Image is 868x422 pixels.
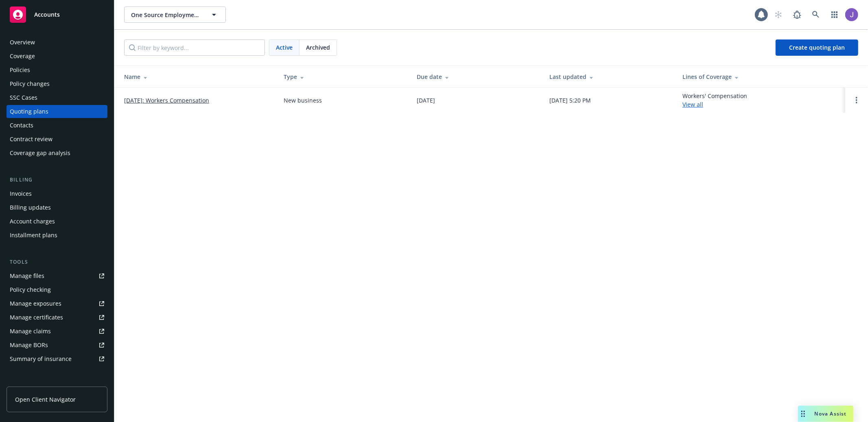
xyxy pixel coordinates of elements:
a: Manage claims [7,325,107,338]
div: Contract review [10,133,52,146]
div: Policy changes [10,77,50,90]
span: Create quoting plan [789,44,845,51]
div: Policies [10,63,30,77]
a: Accounts [7,3,107,26]
div: Policy checking [10,283,51,296]
a: Manage BORs [7,339,107,352]
div: Installment plans [10,229,57,242]
div: Manage claims [10,325,51,338]
div: Contacts [10,119,33,132]
div: Tools [7,258,107,266]
a: SSC Cases [7,91,107,104]
span: Nova Assist [815,410,847,417]
span: One Source Employment Solutions, LLC [131,11,201,19]
a: Switch app [826,7,843,23]
a: Summary of insurance [7,352,107,365]
a: View all [682,101,703,108]
a: Coverage gap analysis [7,146,107,160]
a: Coverage [7,50,107,63]
div: Account charges [10,215,55,228]
img: photo [845,8,858,21]
div: New business [284,96,322,105]
a: Contract review [7,133,107,146]
a: Policy checking [7,283,107,296]
a: Open options [852,95,861,105]
div: Lines of Coverage [682,72,839,81]
a: Invoices [7,187,107,200]
a: Billing updates [7,201,107,214]
a: Policies [7,63,107,77]
div: Coverage gap analysis [10,146,70,160]
a: Account charges [7,215,107,228]
div: Manage BORs [10,339,48,352]
span: Active [276,43,293,52]
div: Type [284,72,404,81]
span: Archived [306,43,330,52]
div: [DATE] 5:20 PM [549,96,591,105]
div: Coverage [10,50,35,63]
a: Policy changes [7,77,107,90]
div: Quoting plans [10,105,48,118]
div: Workers' Compensation [682,92,747,109]
a: Create quoting plan [776,39,858,56]
div: Due date [417,72,537,81]
div: Invoices [10,187,32,200]
div: Billing [7,176,107,184]
a: Contacts [7,119,107,132]
a: Search [808,7,824,23]
a: Manage files [7,269,107,282]
a: Manage exposures [7,297,107,310]
a: Manage certificates [7,311,107,324]
div: Billing updates [10,201,51,214]
div: Manage exposures [10,297,61,310]
button: Nova Assist [798,406,853,422]
a: Overview [7,36,107,49]
div: Manage certificates [10,311,63,324]
a: [DATE]: Workers Compensation [124,96,209,105]
div: SSC Cases [10,91,37,104]
div: Drag to move [798,406,808,422]
div: Last updated [549,72,669,81]
button: One Source Employment Solutions, LLC [124,7,226,23]
div: Overview [10,36,35,49]
a: Start snowing [770,7,787,23]
span: Accounts [34,11,60,18]
div: Name [124,72,271,81]
a: Report a Bug [789,7,805,23]
a: Quoting plans [7,105,107,118]
input: Filter by keyword... [124,39,265,56]
a: Installment plans [7,229,107,242]
div: [DATE] [417,96,435,105]
div: Manage files [10,269,44,282]
div: Summary of insurance [10,352,72,365]
span: Open Client Navigator [15,395,76,404]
